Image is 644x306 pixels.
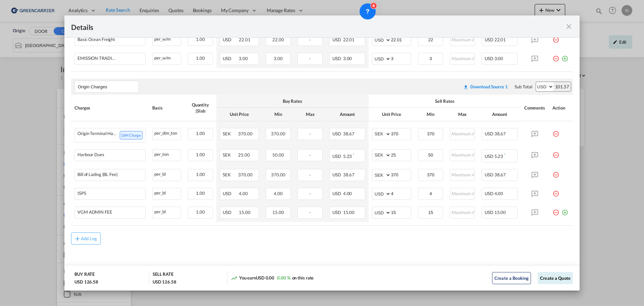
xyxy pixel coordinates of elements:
[77,210,112,215] div: VGM ADMIN FEE
[120,131,143,139] span: DIM Charge
[485,191,493,196] span: USD
[216,108,262,121] th: Unit Price
[239,191,248,196] span: 4.00
[309,131,311,136] span: -
[223,152,237,158] span: SEK
[78,82,139,92] input: Leg Name
[552,53,559,59] md-icon: icon-minus-circle-outline red-400-fg pt-7
[446,108,478,121] th: Max
[343,172,355,177] span: 38.67
[231,275,237,281] md-icon: icon-trending-up
[391,128,411,138] input: 370
[391,149,411,160] input: 25
[372,98,518,104] div: Sell Rates
[391,207,411,217] input: 15
[272,152,284,158] span: 50.00
[238,131,252,136] span: 370.00
[309,210,311,215] span: -
[309,152,311,158] span: -
[272,37,284,42] span: 22.00
[343,154,352,159] span: 5.23
[391,53,411,63] input: 3
[274,191,283,196] span: 4.00
[238,152,250,158] span: 25.00
[231,275,314,282] div: You earn on this rate
[492,272,531,284] button: Create a Booking
[485,131,493,136] span: USD
[239,37,251,42] span: 22.01
[64,15,580,291] md-dialog: Port of Loading ...
[450,128,475,138] input: Maximum Amount
[565,23,573,31] md-icon: icon-close fg-AAA8AD m-0 cursor
[485,172,493,177] span: USD
[494,191,503,196] span: 4.00
[238,172,252,177] span: 370.00
[196,172,205,177] span: 1.00
[196,209,205,215] span: 1.00
[515,84,532,90] div: Sub Total
[153,169,181,178] div: per_bl
[196,55,205,61] span: 1.00
[552,34,559,41] md-icon: icon-minus-circle-outline red-400-fg pt-7
[538,272,573,284] button: Create a Quote
[391,188,411,198] input: 4
[77,37,115,42] div: Basic Ocean Freight
[485,154,493,159] span: USD
[419,207,443,217] input: Minimum Amount
[552,188,559,194] md-icon: icon-minus-circle-outline red-400-fg pt-7
[332,131,342,136] span: USD
[494,131,506,136] span: 38.67
[553,82,571,91] div: 101.57
[239,210,251,215] span: 15.00
[74,235,81,242] md-icon: icon-plus md-link-fg s20
[74,271,95,279] div: BUY RATE
[332,172,342,177] span: USD
[196,190,205,196] span: 1.00
[196,131,205,136] span: 1.00
[450,34,475,44] input: Maximum Amount
[77,172,118,177] div: Bill of Lading (BL Fee)
[419,53,443,63] input: Minimum Amount
[77,131,118,139] div: Origin Terminal Handling Charge
[262,108,294,121] th: Min
[153,271,173,279] div: SELL RATE
[153,207,181,215] div: per_bl
[470,84,508,89] div: Download Source 1
[485,37,493,42] span: USD
[419,169,443,179] input: Minimum Amount
[71,232,101,245] button: Add Leg
[74,105,146,111] div: Charges
[450,188,475,198] input: Maximum Amount
[77,191,86,196] div: ISPS
[391,169,411,179] input: 370
[152,105,181,111] div: Basis
[153,149,181,158] div: per_ton
[309,191,311,196] span: -
[561,207,568,213] md-icon: icon-plus-circle-outline green-400-fg
[309,37,311,42] span: -
[521,95,549,121] th: Comments
[256,275,274,280] span: USD 0.00
[309,56,311,61] span: -
[294,108,326,121] th: Max
[332,37,342,42] span: USD
[504,152,505,157] sup: Minimum amount
[478,108,521,121] th: Amount
[223,131,237,136] span: SEK
[77,56,118,61] div: EMISSION TRADING SYSTEM (ETS)
[223,37,238,42] span: USD
[494,210,506,215] span: 15.00
[239,56,248,61] span: 3.00
[552,169,559,176] md-icon: icon-minus-circle-outline red-400-fg pt-7
[274,56,283,61] span: 3.00
[561,53,568,59] md-icon: icon-plus-circle-outline green-400-fg
[343,37,355,42] span: 22.01
[332,210,342,215] span: USD
[419,34,443,44] input: Minimum Amount
[153,279,176,285] div: USD 126.58
[463,84,469,90] md-icon: icon-download
[485,210,493,215] span: USD
[450,169,475,179] input: Maximum Amount
[419,188,443,198] input: Minimum Amount
[552,207,559,213] md-icon: icon-minus-circle-outline red-400-fg pt-7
